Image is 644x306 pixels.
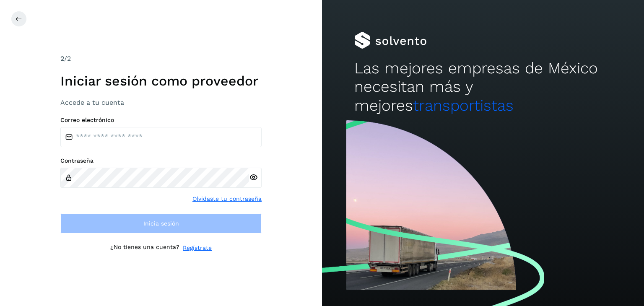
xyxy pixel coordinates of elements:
[60,73,262,89] h1: Iniciar sesión como proveedor
[60,213,262,233] button: Inicia sesión
[354,59,612,115] h2: Las mejores empresas de México necesitan más y mejores
[192,194,262,203] a: Olvidaste tu contraseña
[60,99,262,106] h3: Accede a tu cuenta
[60,54,64,62] span: 2
[60,157,262,164] label: Contraseña
[413,96,514,114] span: transportistas
[60,117,262,124] label: Correo electrónico
[110,244,179,252] p: ¿No tienes una cuenta?
[60,54,262,64] div: /2
[183,244,212,252] a: Regístrate
[143,220,179,226] span: Inicia sesión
